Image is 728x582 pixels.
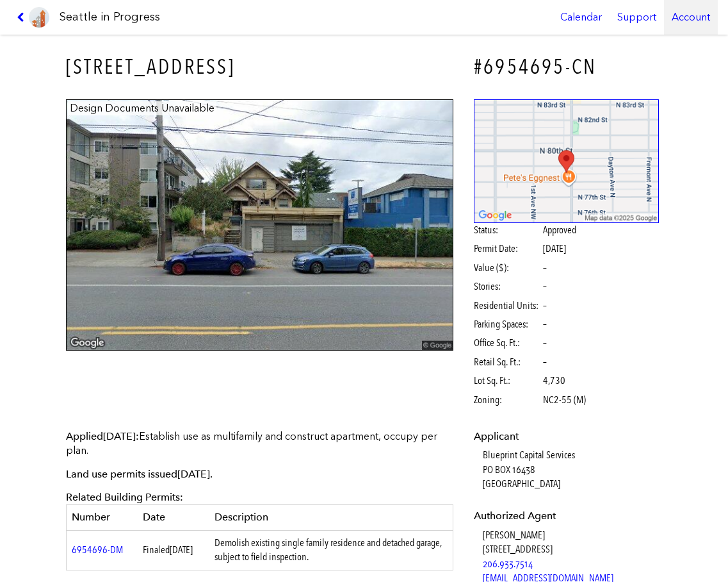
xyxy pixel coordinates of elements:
[483,448,659,491] dd: Blueprint Capital Services PO BOX 16438 [GEOGRAPHIC_DATA]
[209,505,453,530] th: Description
[474,429,659,444] dt: Applicant
[60,9,160,25] h1: Seattle in Progress
[543,393,586,407] span: NC2-55 (M)
[66,429,454,458] p: Establish use as multifamily and construct apartment, occupy per plan.
[474,509,659,523] dt: Authorized Agent
[543,299,547,313] span: –
[66,491,183,503] span: Related Building Permits:
[474,53,659,81] h4: #6954695-CN
[474,261,541,275] span: Value ($):
[177,468,210,480] span: [DATE]
[66,99,454,351] img: 7811_GREENWOOD_AVE_N_SEATTLE.jpg
[543,261,547,275] span: –
[66,505,138,530] th: Number
[474,393,541,407] span: Zoning:
[474,223,541,237] span: Status:
[29,7,49,28] img: favicon-96x96.png
[474,374,541,388] span: Lot Sq. Ft.:
[543,317,547,331] span: –
[103,430,136,442] span: [DATE]
[66,430,139,442] span: Applied :
[66,467,454,481] p: Land use permits issued .
[474,279,541,294] span: Stories:
[66,53,454,81] h3: [STREET_ADDRESS]
[543,223,576,237] span: Approved
[474,336,541,350] span: Office Sq. Ft.:
[138,505,209,530] th: Date
[474,355,541,369] span: Retail Sq. Ft.:
[138,530,209,570] td: Finaled
[474,99,659,223] img: staticmap
[543,336,547,350] span: –
[170,544,193,556] span: [DATE]
[543,374,565,388] span: 4,730
[543,279,547,294] span: –
[72,544,123,556] a: 6954696-DM
[209,530,453,570] td: Demolish existing single family residence and detached garage, subject to field inspection.
[474,317,541,331] span: Parking Spaces:
[474,242,541,256] span: Permit Date:
[543,242,566,254] span: [DATE]
[543,355,547,369] span: –
[483,558,533,570] a: 206.933.7514
[474,299,541,313] span: Residential Units:
[68,101,216,115] figcaption: Design Documents Unavailable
